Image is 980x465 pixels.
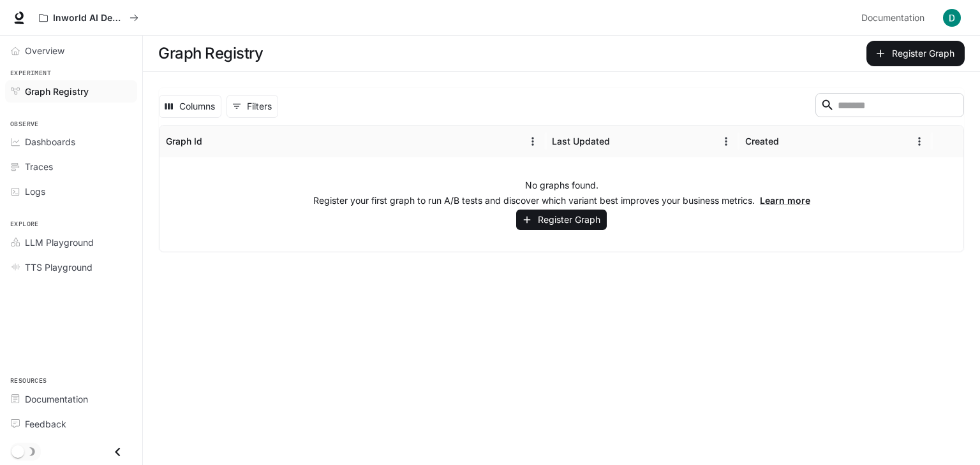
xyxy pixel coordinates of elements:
[5,231,137,254] a: LLM Playground
[25,135,75,148] span: Dashboards
[939,5,965,31] button: User avatar
[910,132,929,151] button: Menu
[745,136,779,147] div: Created
[313,194,810,207] p: Register your first graph to run A/B tests and discover which variant best improves your business...
[611,132,630,151] button: Sort
[5,180,137,203] a: Logs
[204,132,223,151] button: Sort
[5,80,137,103] a: Graph Registry
[5,388,137,410] a: Documentation
[815,93,964,120] div: Search
[25,261,93,274] span: TTS Playground
[5,131,137,153] a: Dashboards
[523,132,542,151] button: Menu
[158,41,263,66] h1: Graph Registry
[861,10,924,26] span: Documentation
[11,444,24,458] span: Dark mode toggle
[33,5,144,31] button: All workspaces
[25,236,94,249] span: LLM Playground
[552,136,610,147] div: Last Updated
[226,95,278,118] button: Show filters
[166,136,202,147] div: Graph Id
[25,85,89,98] span: Graph Registry
[53,13,124,24] p: Inworld AI Demos
[103,439,132,465] button: Close drawer
[5,39,137,62] a: Overview
[866,41,965,66] button: Register Graph
[943,9,961,27] img: User avatar
[25,185,45,198] span: Logs
[25,392,88,406] span: Documentation
[159,95,221,118] button: Select columns
[516,210,607,231] button: Register Graph
[5,256,137,278] a: TTS Playground
[760,195,810,206] a: Learn more
[5,155,137,178] a: Traces
[856,5,934,31] a: Documentation
[25,160,53,173] span: Traces
[525,179,598,192] p: No graphs found.
[25,44,64,57] span: Overview
[5,413,137,435] a: Feedback
[25,417,66,431] span: Feedback
[716,132,736,151] button: Menu
[780,132,799,151] button: Sort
